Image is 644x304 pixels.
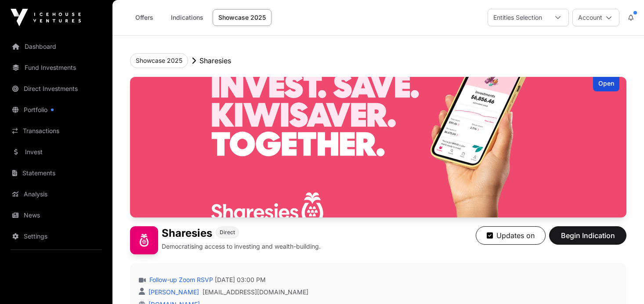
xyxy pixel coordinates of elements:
[560,230,615,241] span: Begin Indication
[7,121,105,141] a: Transactions
[549,226,626,245] button: Begin Indication
[476,226,546,245] button: Updates on
[147,288,199,296] a: [PERSON_NAME]
[130,53,188,68] button: Showcase 2025
[7,79,105,98] a: Direct Investments
[162,226,212,240] h1: Sharesies
[7,37,105,56] a: Dashboard
[7,100,105,119] a: Portfolio
[7,163,105,183] a: Statements
[7,206,105,225] a: News
[7,227,105,246] a: Settings
[127,9,162,26] a: Offers
[7,142,105,162] a: Invest
[593,77,619,91] div: Open
[11,9,81,26] img: Icehouse Ventures Logo
[130,77,626,217] img: Sharesies
[203,288,308,297] a: [EMAIL_ADDRESS][DOMAIN_NAME]
[220,229,235,236] span: Direct
[130,226,158,254] img: Sharesies
[199,55,231,66] p: Sharesies
[213,9,271,26] a: Showcase 2025
[600,262,644,304] iframe: Chat Widget
[148,275,213,284] a: Follow-up Zoom RSVP
[165,9,209,26] a: Indications
[162,242,321,251] p: Democratising access to investing and wealth-building.
[215,275,266,284] span: [DATE] 03:00 PM
[572,9,619,26] button: Account
[7,185,105,204] a: Analysis
[549,235,626,244] a: Begin Indication
[488,9,547,26] div: Entities Selection
[7,58,105,77] a: Fund Investments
